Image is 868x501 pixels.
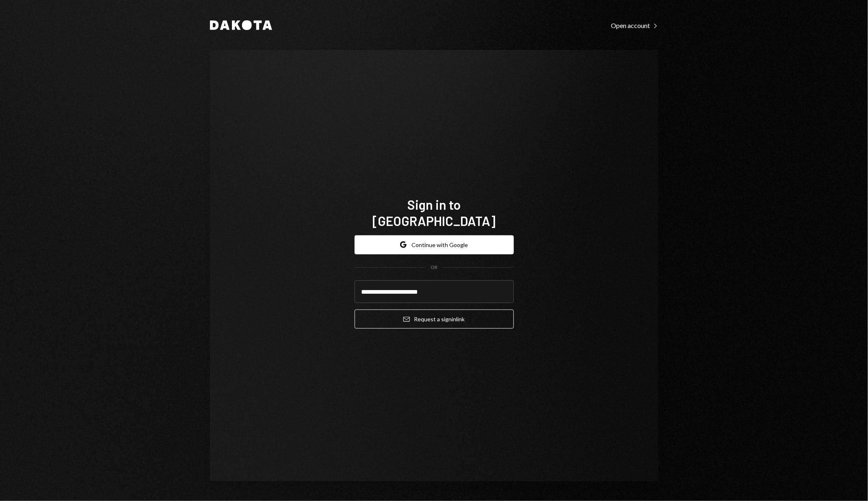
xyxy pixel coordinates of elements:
button: Continue with Google [355,235,514,254]
div: Open account [611,22,658,30]
h1: Sign in to [GEOGRAPHIC_DATA] [355,196,514,229]
div: OR [431,264,437,271]
button: Request a signinlink [355,310,514,329]
a: Open account [611,21,658,30]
